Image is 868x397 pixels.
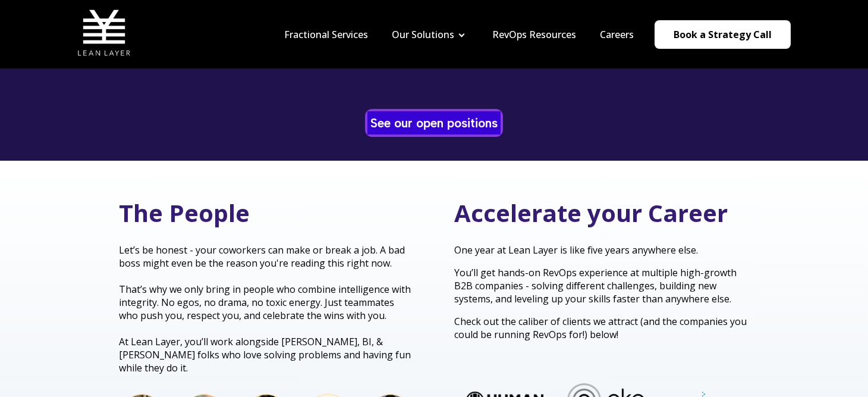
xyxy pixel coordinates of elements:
a: Our Solutions [392,28,454,41]
p: One year at Lean Layer is like five years anywhere else. [454,243,749,257]
img: Lean Layer Logo [77,6,131,60]
span: At Lean Layer, you’ll work alongside [PERSON_NAME], BI, & [PERSON_NAME] folks who love solving pr... [119,335,411,374]
a: Careers [600,28,634,41]
span: The People [119,196,250,229]
a: Fractional Services [284,28,368,41]
p: Check out the caliber of clients we attract (and the companies you could be running RevOps for!) ... [454,315,749,341]
div: Navigation Menu [272,28,646,41]
a: RevOps Resources [492,28,576,41]
a: See our open positions [367,111,501,135]
span: Accelerate your Career [454,196,728,229]
p: You’ll get hands-on RevOps experience at multiple high-growth B2B companies - solving different c... [454,266,749,305]
a: Book a Strategy Call [655,20,791,49]
span: That’s why we only bring in people who combine intelligence with integrity. No egos, no drama, no... [119,283,411,322]
span: Let’s be honest - your coworkers can make or break a job. A bad boss might even be the reason you... [119,243,405,270]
